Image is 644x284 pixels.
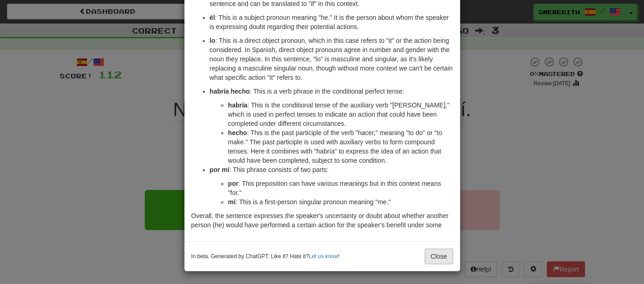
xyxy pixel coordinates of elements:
p: : This is a direct object pronoun, which in this case refers to "it" or the action being consider... [210,36,453,82]
p: Overall, the sentence expresses the speaker's uncertainty or doubt about whether another person (... [191,211,453,230]
strong: lo [210,37,215,44]
strong: hecho [228,129,247,136]
li: : This is the conditional tense of the auxiliary verb "[PERSON_NAME]," which is used in perfect t... [228,101,453,128]
li: : This is a first-person singular pronoun meaning "me." [228,197,453,207]
strong: habría hecho [210,88,250,95]
strong: él [210,14,215,21]
p: : This is a subject pronoun meaning "he." It is the person about whom the speaker is expressing d... [210,13,453,31]
a: Let us know [309,253,338,260]
strong: mí [228,198,236,206]
small: In beta. Generated by ChatGPT. Like it? Hate it? ! [191,253,340,260]
strong: por [228,180,239,187]
p: : This is a verb phrase in the conditional perfect tense: [210,87,453,96]
li: : This is the past participle of the verb "hacer," meaning "to do" or "to make." The past partici... [228,128,453,165]
li: : This preposition can have various meanings but in this context means "for." [228,179,453,197]
strong: habría [228,101,248,109]
strong: por mí [210,166,230,173]
p: : This phrase consists of two parts: [210,165,453,174]
button: Close [425,248,453,264]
